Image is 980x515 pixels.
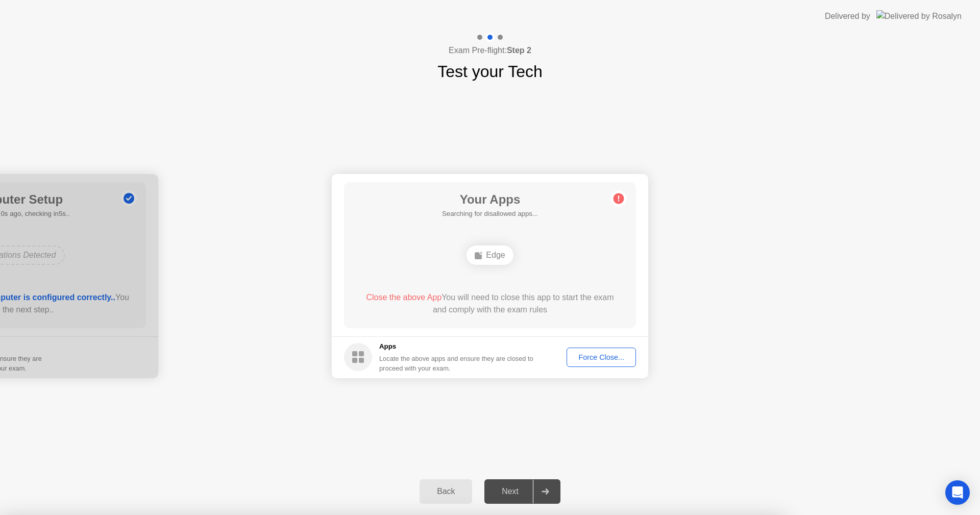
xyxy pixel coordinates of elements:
[467,246,513,265] div: Edge
[442,209,538,219] h5: Searching for disallowed apps...
[945,480,970,505] div: Open Intercom Messenger
[570,353,632,361] div: Force Close...
[487,487,533,496] div: Next
[379,341,534,352] h5: Apps
[379,354,534,373] div: Locate the above apps and ensure they are closed to proceed with your exam.
[423,487,469,496] div: Back
[366,293,442,302] span: Close the above App
[876,10,962,22] img: Delivered by Rosalyn
[437,59,543,84] h1: Test your Tech
[825,10,870,22] div: Delivered by
[442,190,538,209] h1: Your Apps
[359,291,622,316] div: You will need to close this app to start the exam and comply with the exam rules
[507,46,531,55] b: Step 2
[449,44,531,57] h4: Exam Pre-flight:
